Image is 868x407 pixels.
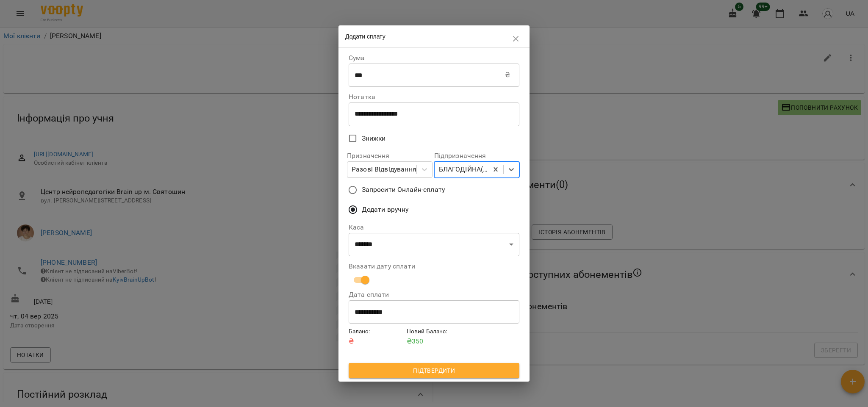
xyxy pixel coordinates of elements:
div: Разові Відвідування [352,164,416,174]
p: ₴ [349,336,403,346]
span: Знижки [362,133,386,144]
p: ₴ 350 [407,336,461,346]
span: Додати вручну [362,205,409,215]
span: Додати сплату [345,33,385,40]
label: Каса [349,224,519,231]
p: ₴ [505,70,510,80]
label: Нотатка [349,94,519,100]
h6: Новий Баланс : [407,327,461,336]
label: Призначення [347,152,433,159]
div: БЛАГОДІЙНА(нейро) консультація [439,164,489,174]
span: Підтвердити [355,365,513,376]
span: Запросити Онлайн-сплату [362,185,445,195]
label: Підпризначення [434,152,520,159]
label: Вказати дату сплати [349,263,519,270]
label: Дата сплати [349,291,519,298]
h6: Баланс : [349,327,403,336]
label: Сума [349,55,519,61]
button: Підтвердити [349,363,519,378]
